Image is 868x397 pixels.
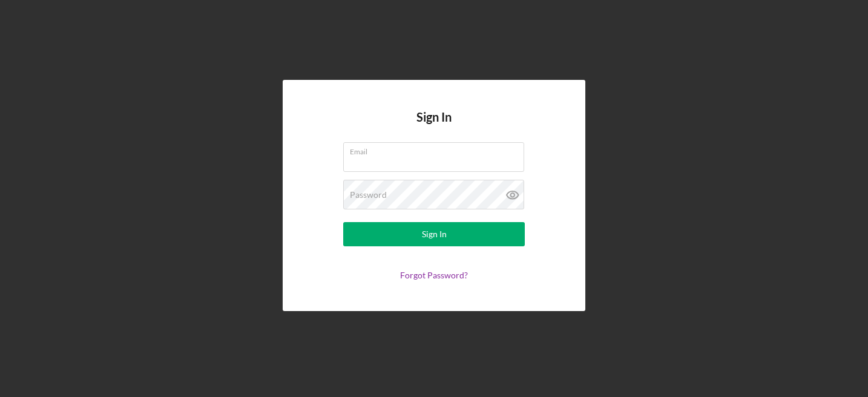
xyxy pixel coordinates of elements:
[416,110,452,142] h4: Sign In
[343,222,525,246] button: Sign In
[350,143,524,156] label: Email
[422,222,447,246] div: Sign In
[400,270,468,280] a: Forgot Password?
[350,190,387,200] label: Password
